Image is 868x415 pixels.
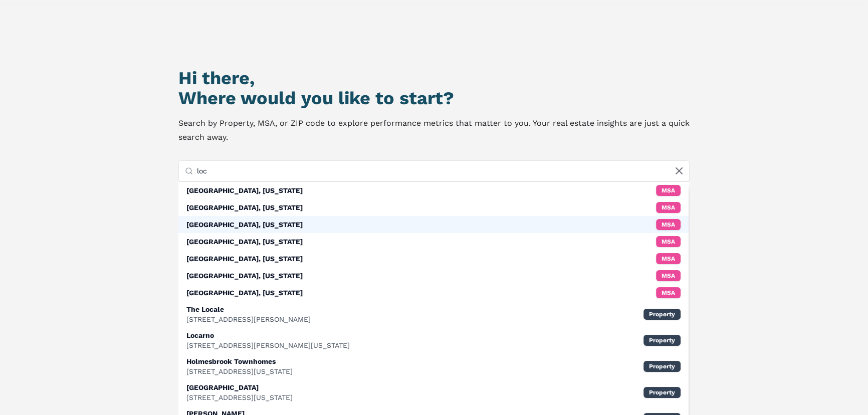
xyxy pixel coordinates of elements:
p: Search by Property, MSA, or ZIP code to explore performance metrics that matter to you. Your real... [178,116,690,144]
div: [STREET_ADDRESS][US_STATE] [186,392,293,402]
input: Search by MSA, ZIP, Property Name, or Address [197,161,683,181]
div: MSA [656,202,681,213]
div: [GEOGRAPHIC_DATA], [US_STATE] [186,271,303,281]
div: [GEOGRAPHIC_DATA], [US_STATE] [186,237,303,247]
div: Property [643,309,681,320]
div: [GEOGRAPHIC_DATA], [US_STATE] [186,185,303,195]
div: Locarno [186,330,350,340]
div: [STREET_ADDRESS][US_STATE] [186,366,293,376]
div: [GEOGRAPHIC_DATA], [US_STATE] [186,220,303,230]
div: [STREET_ADDRESS][PERSON_NAME] [186,314,311,324]
div: MSA: Lockridge, Iowa [178,233,689,250]
div: [GEOGRAPHIC_DATA], [US_STATE] [186,288,303,298]
div: Property [643,335,681,346]
div: Property: Holmesbrook Townhomes [178,353,689,379]
div: MSA: Locust Grove, Oklahoma [178,216,689,233]
div: Property [643,387,681,398]
div: MSA: Lock Springs, Missouri [178,182,689,199]
div: [GEOGRAPHIC_DATA], [US_STATE] [186,202,303,213]
h2: Where would you like to start? [178,88,690,108]
div: MSA: Lockwood, Missouri [178,199,689,216]
div: Holmesbrook Townhomes [186,356,293,366]
div: [GEOGRAPHIC_DATA] [186,382,293,392]
div: MSA [656,236,681,247]
div: MSA [656,270,681,281]
div: Property: The Locale [178,301,689,327]
div: MSA: Lockport, New York [178,284,689,301]
div: The Locale [186,304,311,314]
div: MSA [656,287,681,298]
div: Property [643,361,681,372]
div: Property: Locarno [178,327,689,353]
div: MSA [656,185,681,196]
div: MSA [656,253,681,264]
div: MSA [656,219,681,230]
div: Property: Apple Creek Apartments [178,379,689,405]
h1: Hi there, [178,68,690,88]
div: MSA: Locust Grove, Arkansas [178,267,689,284]
div: MSA: Loco, Oklahoma [178,250,689,267]
div: [GEOGRAPHIC_DATA], [US_STATE] [186,254,303,264]
div: [STREET_ADDRESS][PERSON_NAME][US_STATE] [186,340,350,350]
